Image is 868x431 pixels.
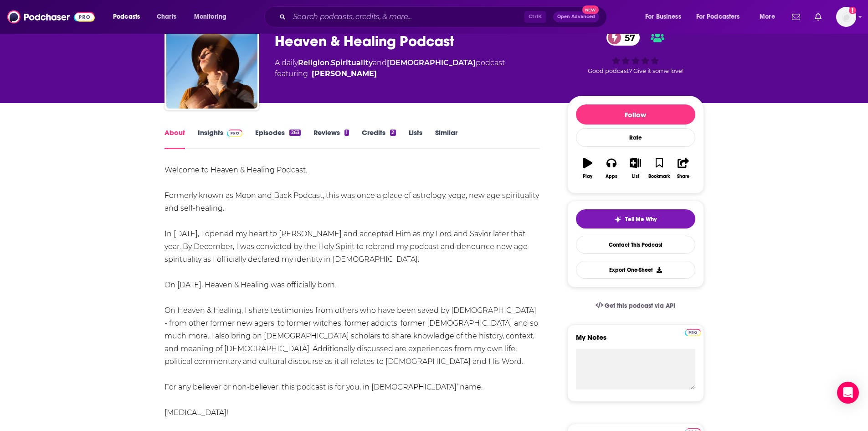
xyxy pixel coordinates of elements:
[632,174,639,179] div: List
[227,130,243,137] img: Podchaser Pro
[760,10,775,23] span: More
[329,58,331,67] span: ,
[255,128,300,149] a: Episodes263
[7,8,95,26] img: Podchaser - Follow, Share and Rate Podcasts
[685,327,701,336] a: Pro website
[576,104,695,125] button: Follow
[576,209,695,228] button: tell me why sparkleTell Me Why
[836,7,856,27] span: Logged in as Lydia_Gustafson
[623,152,647,185] button: List
[645,10,681,23] span: For Business
[606,30,640,46] a: 57
[157,10,176,23] span: Charts
[166,17,257,109] img: Heaven & Healing Podcast
[690,10,753,24] button: open menu
[313,128,349,149] a: Reviews1
[576,128,695,147] div: Rate
[648,174,670,179] div: Bookmark
[576,152,600,185] button: Play
[576,236,695,254] a: Contact This Podcast
[553,11,599,22] button: Open AdvancedNew
[576,333,695,349] label: My Notes
[524,11,546,23] span: Ctrl K
[614,216,621,223] img: tell me why sparkle
[344,130,349,136] div: 1
[390,130,395,136] div: 2
[696,10,740,23] span: For Podcasters
[113,10,140,23] span: Podcasts
[605,302,675,310] span: Get this podcast via API
[583,174,592,179] div: Play
[557,15,595,19] span: Open Advanced
[435,128,457,149] a: Similar
[753,10,786,24] button: open menu
[606,174,617,179] div: Apps
[164,164,540,419] div: Welcome to Heaven & Healing Podcast. Formerly known as Moon and Back Podcast, this was once a pla...
[373,58,387,67] span: and
[625,216,657,223] span: Tell Me Why
[588,68,683,74] span: Good podcast? Give it some love!
[387,58,476,67] a: [DEMOGRAPHIC_DATA]
[289,10,524,24] input: Search podcasts, credits, & more...
[331,58,373,67] a: Spirituality
[567,24,704,80] div: 57Good podcast? Give it some love!
[362,128,395,149] a: Credits2
[188,10,238,24] button: open menu
[849,7,856,14] svg: Add a profile image
[289,130,300,136] div: 263
[275,57,505,79] div: A daily podcast
[836,7,856,27] img: User Profile
[616,30,640,46] span: 57
[685,329,701,336] img: Podchaser Pro
[298,58,329,67] a: Religion
[194,10,226,23] span: Monitoring
[836,7,856,27] button: Show profile menu
[409,128,422,149] a: Lists
[576,261,695,279] button: Export One-Sheet
[582,5,599,14] span: New
[639,10,693,24] button: open menu
[107,10,152,24] button: open menu
[275,68,505,79] span: featuring
[588,295,683,317] a: Get this podcast via API
[837,382,859,404] div: Open Intercom Messenger
[312,68,377,79] a: Angela Ucci
[788,9,804,25] a: Show notifications dropdown
[164,128,185,149] a: About
[600,152,623,185] button: Apps
[151,10,182,24] a: Charts
[647,152,671,185] button: Bookmark
[198,128,243,149] a: InsightsPodchaser Pro
[677,174,689,179] div: Share
[811,9,825,25] a: Show notifications dropdown
[671,152,695,185] button: Share
[273,6,616,27] div: Search podcasts, credits, & more...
